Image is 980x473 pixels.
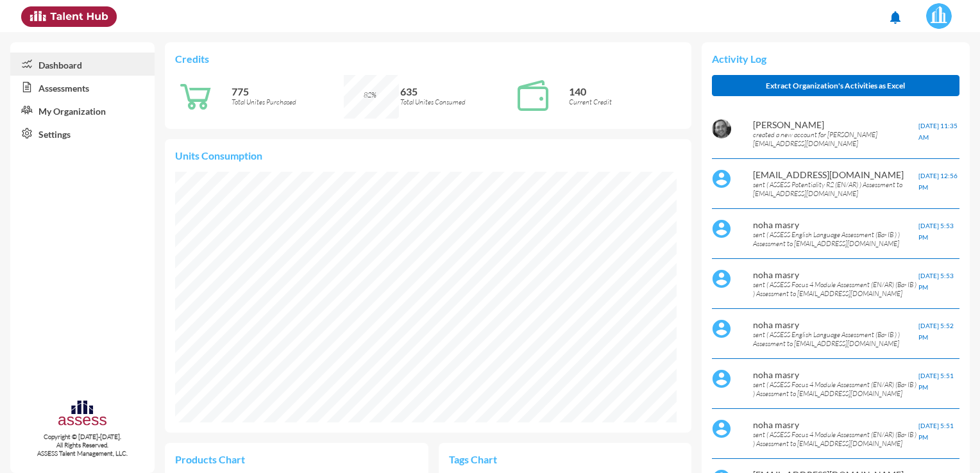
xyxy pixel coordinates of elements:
p: Total Unites Consumed [400,97,512,106]
p: 140 [569,85,681,97]
p: [PERSON_NAME] [753,119,918,130]
p: Credits [175,53,680,65]
p: sent ( ASSESS English Language Assessment (Ba- IB ) ) Assessment to [EMAIL_ADDRESS][DOMAIN_NAME] [753,330,918,348]
span: [DATE] 5:52 PM [918,322,954,341]
p: sent ( ASSESS Focus 4 Module Assessment (EN/AR) (Ba- IB ) ) Assessment to [EMAIL_ADDRESS][DOMAIN_... [753,380,918,398]
a: Dashboard [10,53,155,76]
span: [DATE] 5:53 PM [918,222,954,241]
img: default%20profile%20image.svg [712,419,731,438]
mat-icon: notifications [888,10,903,25]
p: Activity Log [712,53,959,65]
a: Settings [10,122,155,145]
p: [EMAIL_ADDRESS][DOMAIN_NAME] [753,169,918,180]
p: noha masry [753,369,918,380]
img: default%20profile%20image.svg [712,219,731,238]
p: sent ( ASSESS Focus 4 Module Assessment (EN/AR) (Ba- IB ) ) Assessment to [EMAIL_ADDRESS][DOMAIN_... [753,280,918,298]
span: [DATE] 5:51 PM [918,372,954,391]
img: AOh14GigaHH8sHFAKTalDol_Rto9g2wtRCd5DeEZ-VfX2Q [712,119,731,138]
p: Copyright © [DATE]-[DATE]. All Rights Reserved. ASSESS Talent Management, LLC. [10,433,155,458]
p: noha masry [753,419,918,430]
p: noha masry [753,319,918,330]
img: default%20profile%20image.svg [712,319,731,338]
p: sent ( ASSESS Focus 4 Module Assessment (EN/AR) (Ba- IB ) ) Assessment to [EMAIL_ADDRESS][DOMAIN_... [753,430,918,448]
img: default%20profile%20image.svg [712,169,731,188]
p: sent ( ASSESS Potentiality R2 (EN/AR) ) Assessment to [EMAIL_ADDRESS][DOMAIN_NAME] [753,180,918,198]
span: [DATE] 12:56 PM [918,172,958,191]
img: default%20profile%20image.svg [712,369,731,388]
button: Extract Organization's Activities as Excel [712,75,959,96]
p: Current Credit [569,97,681,106]
span: [DATE] 5:53 PM [918,272,954,291]
span: 82% [364,90,376,99]
span: [DATE] 5:51 PM [918,422,954,441]
p: 775 [232,85,344,97]
p: Products Chart [175,453,296,465]
p: sent ( ASSESS English Language Assessment (Ba- IB ) ) Assessment to [EMAIL_ADDRESS][DOMAIN_NAME] [753,230,918,248]
p: created a new account for [PERSON_NAME][EMAIL_ADDRESS][DOMAIN_NAME] [753,130,918,148]
img: assesscompany-logo.png [57,399,108,430]
p: Tags Chart [449,453,565,465]
img: default%20profile%20image.svg [712,269,731,288]
a: Assessments [10,76,155,99]
p: Units Consumption [175,149,680,162]
p: 635 [400,85,512,97]
p: Total Unites Purchased [232,97,344,106]
p: noha masry [753,269,918,280]
p: noha masry [753,219,918,230]
span: [DATE] 11:35 AM [918,122,958,141]
a: My Organization [10,99,155,122]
